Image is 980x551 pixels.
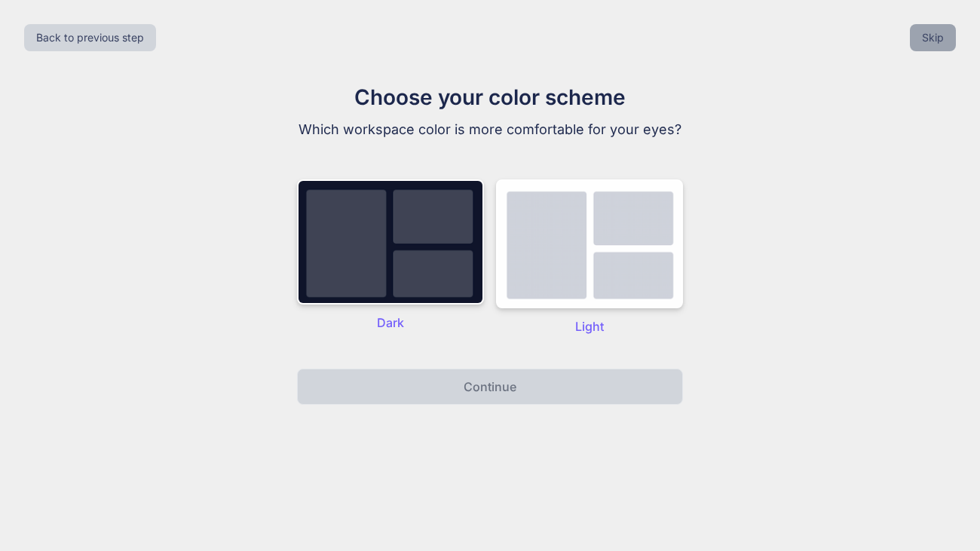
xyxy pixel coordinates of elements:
p: Which workspace color is more comfortable for your eyes? [237,119,743,140]
button: Back to previous step [24,24,156,51]
p: Dark [297,314,484,332]
p: Continue [464,378,516,396]
button: Skip [910,24,956,51]
img: dark [496,179,683,308]
img: dark [297,179,484,305]
h1: Choose your color scheme [237,81,743,113]
p: Light [496,317,683,335]
button: Continue [297,369,683,405]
